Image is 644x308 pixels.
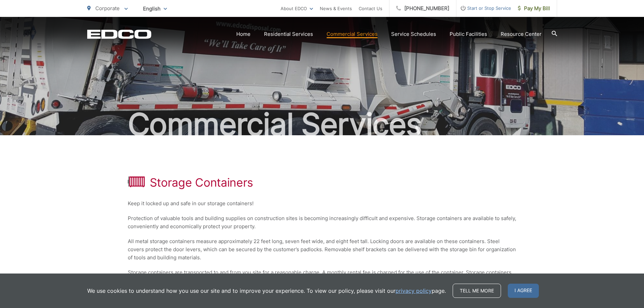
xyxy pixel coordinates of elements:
p: All metal storage containers measure approximately 22 feet long, seven feet wide, and eight feet ... [128,237,517,262]
a: Service Schedules [391,30,436,38]
a: Home [236,30,251,38]
span: Pay My Bill [518,4,550,13]
p: Storage containers are transported to and from you site for a reasonable charge. A monthly rental... [128,268,517,285]
span: I agree [508,284,539,298]
h2: Commercial Services [87,108,557,141]
a: News & Events [320,4,352,13]
p: Protection of valuable tools and building supplies on construction sites is becoming increasingly... [128,214,517,231]
a: Commercial Services [327,30,378,38]
a: EDCD logo. Return to the homepage. [87,29,151,39]
h1: Storage Containers [150,176,254,189]
a: privacy policy [396,287,432,295]
a: About EDCO [281,4,313,13]
span: Corporate [95,5,120,11]
p: Keep it locked up and safe in our storage containers! [128,199,517,208]
a: Residential Services [264,30,313,38]
a: Resource Center [501,30,542,38]
p: We use cookies to understand how you use our site and to improve your experience. To view our pol... [87,287,446,295]
a: Contact Us [359,4,382,13]
a: Tell me more [453,284,501,298]
a: Public Facilities [450,30,487,38]
span: English [138,3,172,15]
